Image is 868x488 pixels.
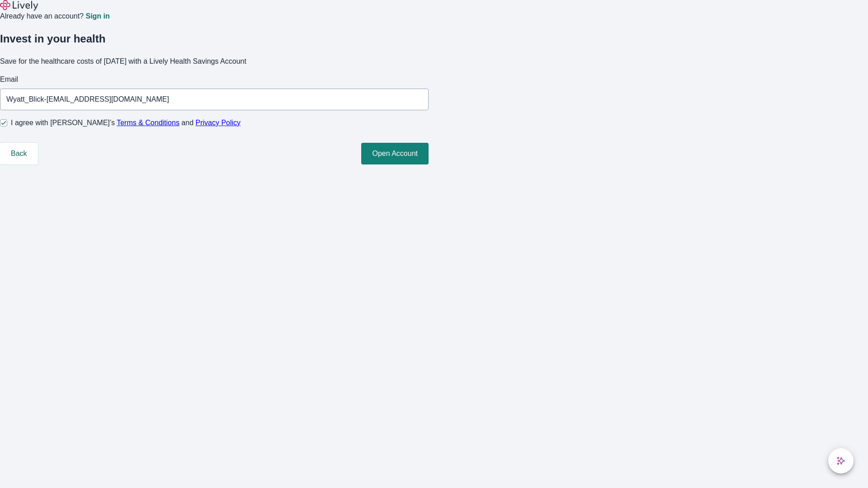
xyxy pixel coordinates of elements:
span: I agree with [PERSON_NAME]’s and [11,117,241,128]
button: chat [828,448,854,474]
svg: Lively AI Assistant [836,456,845,465]
a: Privacy Policy [196,119,241,127]
a: Terms & Conditions [117,119,179,127]
button: Open Account [361,143,429,164]
a: Sign in [85,13,109,20]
